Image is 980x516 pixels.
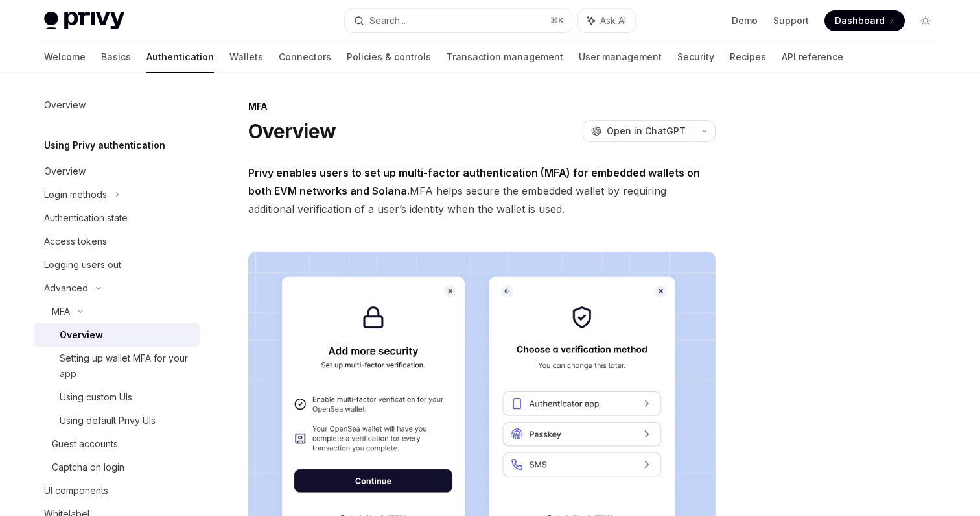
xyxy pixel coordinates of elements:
div: Logging users out [44,257,121,273]
div: Advanced [44,280,88,296]
div: Access tokens [44,234,107,249]
div: Login methods [44,187,107,203]
div: MFA [248,100,716,113]
a: Policies & controls [347,42,431,73]
a: Access tokens [34,230,200,253]
div: MFA [52,304,70,319]
div: Setting up wallet MFA for your app [60,350,192,382]
span: Dashboard [835,14,885,27]
div: Overview [44,97,86,113]
span: MFA helps secure the embedded wallet by requiring additional verification of a user’s identity wh... [248,164,716,218]
div: UI components [44,483,108,498]
a: UI components [34,479,200,502]
button: Search...⌘K [345,9,572,32]
a: Overview [34,323,200,347]
a: Guest accounts [34,432,200,456]
a: Connectors [279,42,331,73]
button: Open in ChatGPT [583,120,694,142]
div: Authentication state [44,210,128,226]
a: Using custom UIs [34,386,200,409]
div: Overview [44,164,86,179]
img: light logo [44,12,124,30]
a: Logging users out [34,253,200,276]
span: ⌘ K [550,16,564,26]
a: Welcome [44,42,86,73]
a: Captcha on login [34,456,200,479]
a: Authentication [146,42,214,73]
span: Open in ChatGPT [607,125,686,138]
div: Using default Privy UIs [60,413,156,428]
div: Overview [60,327,103,343]
a: Demo [732,14,758,27]
a: Overview [34,160,200,183]
a: Support [773,14,809,27]
a: Transaction management [447,42,563,73]
a: Setting up wallet MFA for your app [34,347,200,386]
a: Overview [34,93,200,117]
a: User management [579,42,662,73]
button: Ask AI [578,9,635,32]
div: Guest accounts [52,436,118,452]
a: Dashboard [824,10,905,31]
a: Basics [101,42,131,73]
h5: Using Privy authentication [44,138,165,153]
div: Captcha on login [52,460,124,475]
a: Wallets [229,42,263,73]
strong: Privy enables users to set up multi-factor authentication (MFA) for embedded wallets on both EVM ... [248,166,700,197]
div: Using custom UIs [60,389,132,405]
a: Authentication state [34,206,200,230]
a: Security [677,42,714,73]
a: Using default Privy UIs [34,409,200,432]
div: Search... [369,13,406,29]
a: API reference [782,42,843,73]
h1: Overview [248,119,336,143]
a: Recipes [730,42,766,73]
span: Ask AI [600,14,626,27]
button: Toggle dark mode [915,10,936,31]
